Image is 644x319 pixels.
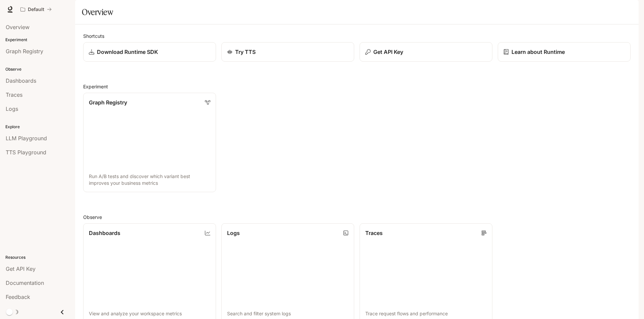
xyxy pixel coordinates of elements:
[83,83,631,90] h2: Experiment
[97,48,158,56] p: Download Runtime SDK
[17,3,55,16] button: All workspaces
[28,7,44,12] p: Default
[221,42,354,62] a: Try TTS
[83,42,216,62] a: Download Runtime SDK
[227,229,240,237] p: Logs
[89,229,120,237] p: Dashboards
[83,93,216,192] a: Graph RegistryRun A/B tests and discover which variant best improves your business metrics
[498,42,631,62] a: Learn about Runtime
[227,310,348,317] p: Search and filter system logs
[373,48,403,56] p: Get API Key
[89,98,127,106] p: Graph Registry
[365,229,383,237] p: Traces
[365,310,487,317] p: Trace request flows and performance
[89,173,210,186] p: Run A/B tests and discover which variant best improves your business metrics
[83,214,631,221] h2: Observe
[235,48,256,56] p: Try TTS
[82,5,113,19] h1: Overview
[89,310,210,317] p: View and analyze your workspace metrics
[83,32,631,39] h2: Shortcuts
[360,42,492,62] button: Get API Key
[512,48,565,56] p: Learn about Runtime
